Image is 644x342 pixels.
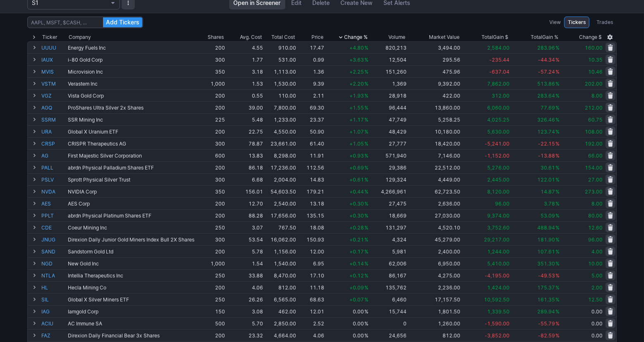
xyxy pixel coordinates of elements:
td: 571,940 [369,149,407,161]
span: 29,217.00 [484,237,510,243]
span: 154.00 [585,165,603,171]
td: 1,156.00 [264,245,297,257]
td: 48,429 [369,125,407,137]
span: 2,584.00 [487,45,510,51]
span: Total [531,33,543,41]
span: % [555,249,560,255]
span: % [364,177,369,183]
td: 27,475 [369,197,407,209]
td: 17,656.00 [264,209,297,221]
span: 12.60 [588,225,603,231]
span: 80.00 [588,213,603,219]
a: MVIS [41,66,66,77]
div: AES Corp [68,201,195,207]
span: Trades [596,18,613,26]
input: AAPL, MSFT, $CASH, … [27,17,143,28]
label: View [549,18,561,26]
span: 96.00 [495,201,510,207]
a: IAG [41,306,66,317]
span: 60.75 [588,117,603,123]
span: 5,276.00 [487,165,510,171]
td: 1,113.00 [264,65,297,77]
span: 77.69 [541,105,555,111]
span: 4,025.25 [487,117,510,123]
div: NVIDIA Corp [68,189,195,195]
span: 14.87 [541,189,555,195]
td: 13,860.00 [407,101,462,113]
td: 300 [196,233,226,245]
td: 0.55 [226,89,264,101]
span: 4.00 [591,249,603,255]
span: +0.44 [350,189,364,195]
span: 2,445.00 [487,177,510,183]
span: -637.04 [489,69,510,75]
span: 7,862.00 [487,81,510,87]
span: +0.69 [350,165,364,171]
span: % [364,201,369,207]
div: Ticker [42,33,57,41]
span: +2.25 [350,69,364,75]
td: 110.00 [264,89,297,101]
div: Verastem Inc [68,81,195,87]
span: % [364,57,369,63]
span: 3.78 [544,201,555,207]
span: % [555,189,560,195]
span: 107.61 [537,249,555,255]
td: 39.00 [226,101,264,113]
span: 96.00 [588,237,603,243]
span: +1.17 [350,117,364,123]
div: Expand All [27,33,41,41]
span: +0.30 [350,213,364,219]
span: % [555,213,560,219]
span: % [555,129,560,135]
span: Total [482,33,493,41]
span: +1.55 [350,105,364,111]
td: 3.07 [226,221,264,233]
button: Add Tickers [103,17,142,27]
td: 69.30 [297,101,325,113]
td: 200 [196,209,226,221]
td: 200 [196,197,226,209]
td: 225 [196,113,226,125]
td: 200 [196,245,226,257]
div: Gain $ [482,33,509,41]
td: 910.00 [264,41,297,53]
span: -57.24 [538,69,555,75]
div: First Majestic Silver Corporation [68,153,195,159]
td: 179.21 [297,185,325,197]
td: 17,236.00 [264,161,297,173]
span: 3,752.60 [487,225,510,231]
td: 1.54 [226,257,264,269]
td: 13.18 [297,197,325,209]
span: Add Tickers [106,18,139,26]
span: +1.05 [350,141,364,147]
div: i-80 Gold Corp [68,57,195,63]
span: % [555,81,560,87]
span: 10.35 [588,57,603,63]
span: % [555,69,560,75]
span: -44.34 [538,57,555,63]
td: 475.96 [407,65,462,77]
td: 96,444 [369,101,407,113]
span: % [364,141,369,147]
span: % [364,213,369,219]
span: 326.46 [537,117,555,123]
td: 12,504 [369,53,407,65]
td: 5.48 [226,113,264,125]
td: 18.08 [297,221,325,233]
td: 350 [196,65,226,77]
span: 513.86 [537,81,555,87]
span: +1.93 [350,93,364,99]
td: 0.99 [297,53,325,65]
td: 4,324 [369,233,407,245]
span: % [364,225,369,231]
td: 14.83 [297,173,325,185]
td: 4.55 [226,41,264,53]
a: Trades [593,17,617,28]
span: % [364,81,369,87]
td: 6.95 [297,257,325,269]
td: 200 [196,161,226,173]
span: +0.17 [350,249,364,255]
span: 8.00 [591,201,603,207]
a: VGZ [41,90,66,101]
